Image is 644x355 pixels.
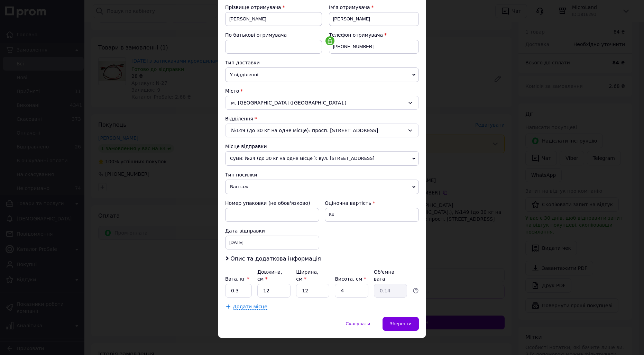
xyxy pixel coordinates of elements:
[225,88,419,94] div: Місто
[225,124,419,137] div: №149 (до 30 кг на одне місце): просп. [STREET_ADDRESS]
[225,4,281,10] span: Прізвище отримувача
[329,32,383,38] span: Телефон отримувача
[230,255,321,262] span: Опис та додаткова інформація
[225,67,419,82] span: У відділенні
[329,4,370,10] span: Ім'я отримувача
[257,269,282,282] label: Довжина, см
[225,32,287,38] span: По батькові отримувача
[325,200,419,207] div: Оціночна вартість
[225,96,419,110] div: м. [GEOGRAPHIC_DATA] ([GEOGRAPHIC_DATA].)
[225,180,419,194] span: Вантаж
[346,321,370,326] span: Скасувати
[233,304,267,310] span: Додати місце
[225,144,267,149] span: Місце відправки
[390,321,412,326] span: Зберегти
[225,115,419,122] div: Відділення
[225,151,419,166] span: Суми: №24 (до 30 кг на одне місце ): вул. [STREET_ADDRESS]
[329,40,419,54] input: +380
[225,200,319,207] div: Номер упаковки (не обов'язково)
[225,60,260,65] span: Тип доставки
[374,268,407,282] div: Об'ємна вага
[225,276,249,282] label: Вага, кг
[296,269,318,282] label: Ширина, см
[335,276,366,282] label: Висота, см
[225,172,257,177] span: Тип посилки
[225,227,319,234] div: Дата відправки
